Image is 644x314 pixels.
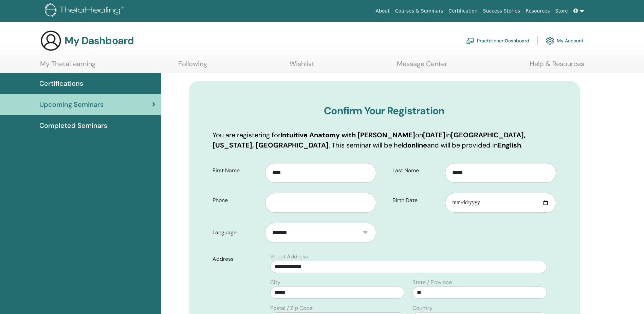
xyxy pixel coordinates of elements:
[546,33,584,48] a: My Account
[178,60,207,73] a: Following
[387,194,445,207] label: Birth Date
[207,194,265,207] label: Phone
[280,131,415,139] b: Intuitive Anatomy with [PERSON_NAME]
[553,5,571,17] a: Store
[466,33,529,48] a: Practitioner Dashboard
[498,141,521,150] b: English
[290,60,314,73] a: Wishlist
[523,5,553,17] a: Resources
[40,30,62,52] img: generic-user-icon.jpg
[373,5,392,17] a: About
[270,304,313,312] label: Postal / Zip Code
[207,253,266,266] label: Address
[270,278,280,287] label: City
[392,5,446,17] a: Courses & Seminars
[39,78,83,89] span: Certifications
[213,105,556,117] h3: Confirm Your Registration
[466,38,474,44] img: chalkboard-teacher.svg
[530,60,584,73] a: Help & Resources
[407,141,427,150] b: online
[207,226,265,239] label: Language
[446,5,480,17] a: Certification
[39,120,107,131] span: Completed Seminars
[546,35,554,46] img: cog.svg
[397,60,447,73] a: Message Center
[480,5,523,17] a: Success Stories
[45,3,126,19] img: logo.png
[387,164,445,177] label: Last Name
[207,164,265,177] label: First Name
[213,130,556,150] p: You are registering for on in . This seminar will be held and will be provided in .
[39,99,104,110] span: Upcoming Seminars
[423,131,445,139] b: [DATE]
[40,60,96,73] a: My ThetaLearning
[270,253,308,261] label: Street Address
[412,304,433,312] label: Country
[65,35,134,47] h3: My Dashboard
[412,278,452,287] label: State / Province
